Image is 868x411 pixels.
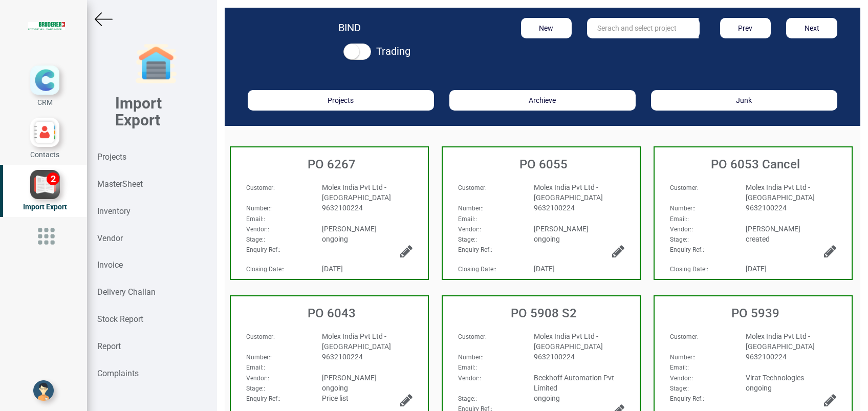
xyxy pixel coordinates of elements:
strong: Customer [246,184,273,191]
strong: Customer [458,184,485,191]
button: Archieve [449,90,636,111]
span: : [458,266,496,273]
h3: PO 6043 [236,307,428,320]
span: : [246,375,269,382]
span: Molex India Pvt Ltd - [GEOGRAPHIC_DATA] [322,332,391,351]
strong: Vendor: [458,226,480,233]
span: : [458,184,487,191]
span: 9632100224 [534,353,575,361]
span: : [458,226,481,233]
strong: Stage: [246,236,264,243]
span: : [246,385,265,392]
span: [DATE] [322,265,343,273]
span: CRM [37,98,53,106]
h3: PO 6053 Cancel [660,158,852,171]
span: : [246,333,275,340]
span: : [670,205,696,212]
span: ongoing [534,235,560,243]
strong: MasterSheet [97,179,143,189]
strong: Invoice [97,260,123,270]
span: : [670,226,693,233]
span: ongoing [746,384,772,392]
span: Price list [322,394,349,402]
span: : [458,375,481,382]
strong: Stage: [670,236,687,243]
span: 9632100224 [534,204,575,212]
span: : [246,354,272,361]
strong: Stage: [246,385,264,392]
span: : [458,236,477,243]
strong: Enquiry Ref: [246,246,279,253]
span: Molex India Pvt Ltd - [GEOGRAPHIC_DATA] [746,332,815,351]
span: : [670,184,699,191]
input: Serach and select project [587,18,699,38]
strong: Number: [670,354,694,361]
strong: Closing Date: [670,266,707,273]
strong: Enquiry Ref: [246,395,279,402]
b: Import Export [115,94,162,129]
span: : [458,246,492,253]
strong: Vendor: [246,226,268,233]
span: [PERSON_NAME] [746,225,800,233]
span: Contacts [30,150,59,159]
h3: PO 6055 [448,158,640,171]
span: [PERSON_NAME] [322,374,377,382]
strong: Enquiry Ref: [670,246,703,253]
button: Prev [720,18,771,38]
strong: Vendor: [670,375,691,382]
span: ongoing [322,384,348,392]
strong: Stage: [670,385,687,392]
span: : [246,395,280,402]
span: 9632100224 [746,353,787,361]
h3: PO 6267 [236,158,428,171]
span: : [246,215,265,223]
strong: Inventory [97,206,131,216]
span: : [670,385,689,392]
span: : [458,205,484,212]
span: : [246,246,280,253]
strong: Email: [246,215,264,223]
span: : [670,236,689,243]
span: Molex India Pvt Ltd - [GEOGRAPHIC_DATA] [534,332,603,351]
strong: Number: [458,354,482,361]
strong: Stage: [458,395,475,402]
span: : [670,364,689,371]
strong: Closing Date: [246,266,283,273]
span: created [746,235,770,243]
span: : [458,364,477,371]
span: : [458,215,477,223]
span: ongoing [322,235,348,243]
span: : [670,375,693,382]
span: : [670,333,699,340]
span: 9632100224 [322,204,363,212]
img: garage-closed.png [136,44,177,84]
span: : [246,205,272,212]
span: : [246,266,285,273]
strong: Customer [670,333,697,340]
strong: Number: [246,205,270,212]
span: Beckhoff Automation Pvt Limited [534,374,614,392]
span: 9632100224 [746,204,787,212]
strong: Stock Report [97,314,143,324]
strong: Number: [458,205,482,212]
span: : [246,364,265,371]
span: [PERSON_NAME] [534,225,589,233]
strong: Enquiry Ref: [458,246,491,253]
span: : [458,354,484,361]
span: [DATE] [746,265,767,273]
span: : [246,226,269,233]
strong: Projects [97,152,126,162]
strong: Vendor: [670,226,691,233]
span: : [670,395,704,402]
span: : [670,266,708,273]
strong: Customer [246,333,273,340]
h3: PO 5939 [660,307,852,320]
span: Molex India Pvt Ltd - [GEOGRAPHIC_DATA] [534,183,603,202]
strong: Vendor [97,233,123,243]
span: : [670,215,689,223]
span: : [246,184,275,191]
span: : [246,236,265,243]
strong: Vendor: [458,375,480,382]
strong: Email: [458,364,475,371]
button: New [521,18,572,38]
